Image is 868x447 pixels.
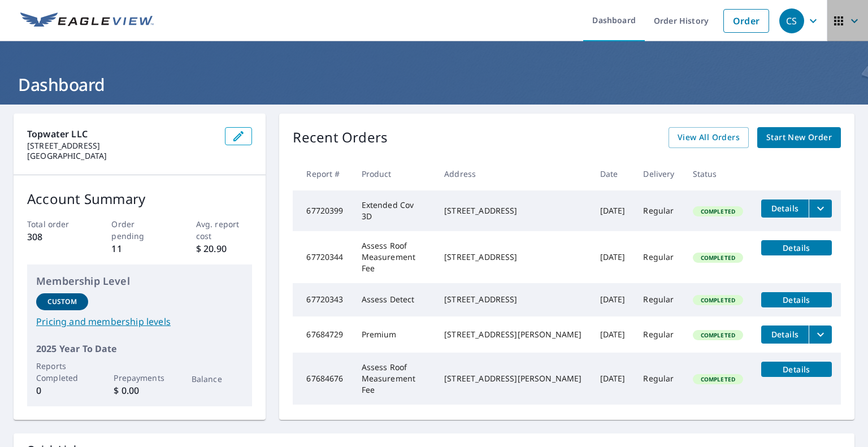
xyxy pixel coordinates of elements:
[444,294,581,305] div: [STREET_ADDRESS]
[694,375,742,383] span: Completed
[591,283,635,316] td: [DATE]
[591,157,635,190] th: Date
[114,372,166,384] p: Prepayments
[757,127,841,148] a: Start New Order
[634,316,683,353] td: Regular
[47,297,77,307] p: Custom
[353,353,436,405] td: Assess Roof Measurement Fee
[293,127,388,148] p: Recent Orders
[353,190,436,231] td: Extended Cov 3D
[761,326,809,344] button: detailsBtn-67684729
[634,353,683,405] td: Regular
[444,251,581,263] div: [STREET_ADDRESS]
[669,127,749,148] a: View All Orders
[591,353,635,405] td: [DATE]
[353,231,436,283] td: Assess Roof Measurement Fee
[591,190,635,231] td: [DATE]
[694,331,742,339] span: Completed
[20,12,154,29] img: EV Logo
[293,283,352,316] td: 67720343
[591,316,635,353] td: [DATE]
[684,157,752,190] th: Status
[14,73,854,96] h1: Dashboard
[27,151,216,161] p: [GEOGRAPHIC_DATA]
[36,315,243,328] a: Pricing and membership levels
[293,190,352,231] td: 67720399
[353,283,436,316] td: Assess Detect
[36,274,243,289] p: Membership Level
[694,296,742,304] span: Completed
[353,316,436,353] td: Premium
[27,189,252,209] p: Account Summary
[36,360,88,384] p: Reports Completed
[27,141,216,151] p: [STREET_ADDRESS]
[444,329,581,340] div: [STREET_ADDRESS][PERSON_NAME]
[444,205,581,216] div: [STREET_ADDRESS]
[444,373,581,384] div: [STREET_ADDRESS][PERSON_NAME]
[723,9,769,33] a: Order
[591,231,635,283] td: [DATE]
[634,231,683,283] td: Regular
[196,242,253,255] p: $ 20.90
[678,131,740,145] span: View All Orders
[634,190,683,231] td: Regular
[353,157,436,190] th: Product
[809,326,832,344] button: filesDropdownBtn-67684729
[809,199,832,218] button: filesDropdownBtn-67720399
[293,316,352,353] td: 67684729
[761,292,832,307] button: detailsBtn-67720343
[36,342,243,355] p: 2025 Year To Date
[114,384,166,397] p: $ 0.00
[192,373,244,385] p: Balance
[111,242,168,255] p: 11
[634,157,683,190] th: Delivery
[761,199,809,218] button: detailsBtn-67720399
[27,218,84,230] p: Total order
[293,353,352,405] td: 67684676
[634,283,683,316] td: Regular
[768,203,802,214] span: Details
[196,218,253,242] p: Avg. report cost
[768,329,802,340] span: Details
[293,157,352,190] th: Report #
[761,240,832,255] button: detailsBtn-67720344
[293,231,352,283] td: 67720344
[766,131,832,145] span: Start New Order
[779,8,804,33] div: CS
[36,384,88,397] p: 0
[768,364,825,375] span: Details
[111,218,168,242] p: Order pending
[27,230,84,244] p: 308
[27,127,216,141] p: Topwater LLC
[768,294,825,305] span: Details
[768,242,825,253] span: Details
[694,254,742,262] span: Completed
[761,362,832,377] button: detailsBtn-67684676
[694,207,742,215] span: Completed
[435,157,591,190] th: Address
